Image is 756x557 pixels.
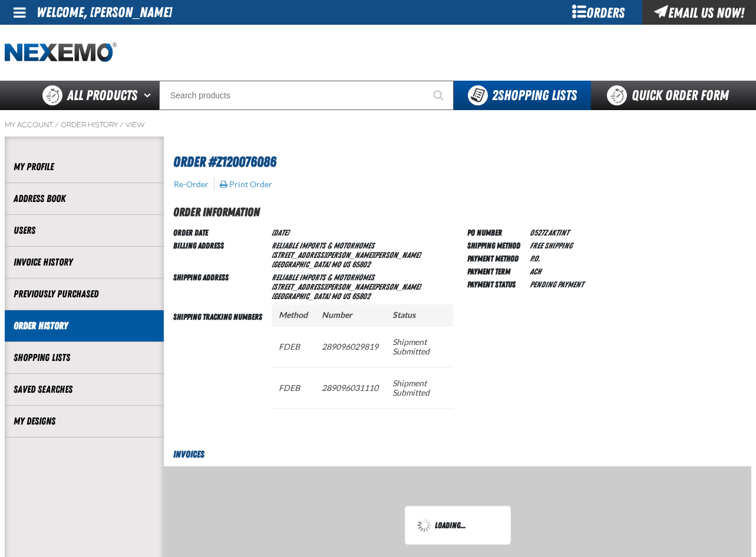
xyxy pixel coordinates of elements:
button: Open All Products pages [140,81,159,110]
td: Shipping Address [173,270,267,302]
a: Previously Purchased [14,287,155,301]
span: P.O. [530,254,540,263]
span: 0527zaktint [530,228,569,237]
a: Invoice History [14,256,155,269]
span: [GEOGRAPHIC_DATA] [272,291,329,301]
td: Shipping Method [467,238,525,251]
td: Shipment Submitted [385,367,453,408]
span: [STREET_ADDRESS][PERSON_NAME][PERSON_NAME] [272,282,420,291]
td: 289096031110 [315,367,385,408]
span: [STREET_ADDRESS][PERSON_NAME][PERSON_NAME] [272,250,420,260]
th: Number [315,304,385,326]
button: Re-Order [173,179,209,190]
span: US [342,260,350,269]
td: Payment Term [467,264,525,277]
span: US [342,291,350,301]
a: Address Book [14,192,155,205]
td: FDEB [272,326,315,367]
td: Shipping Tracking Numbers [173,302,267,429]
td: Payment Status [467,277,525,290]
td: FDEB [272,367,315,408]
span: [DATE] [272,228,289,237]
a: Shopping Lists [14,351,155,364]
span: MO [331,260,341,269]
div: Loading... [417,518,499,532]
button: Print Order [219,179,273,190]
span: Order #Z120076086 [173,154,276,170]
a: Order History [61,120,118,130]
td: PO Number [467,226,525,238]
a: Order History [14,319,155,333]
a: My Account [5,120,53,130]
strong: 2 [492,87,498,104]
span: Pending payment [530,280,583,289]
a: My Designs [14,415,155,428]
img: Nexemo logo [5,42,117,63]
span: RELIABLE IMPORTS & MOTORHOMES [272,273,374,282]
span: MO [331,291,341,301]
bdo: 65802 [352,260,370,269]
span: ACH [530,267,541,276]
h3: Invoices [164,447,751,462]
a: Saved Searches [14,383,155,396]
bdo: 65802 [352,291,370,301]
span: Shopping Lists [492,87,577,104]
a: Home [5,42,117,63]
td: 289096029819 [315,326,385,367]
span: RELIABLE IMPORTS & MOTORHOMES [272,241,374,250]
span: All Products [67,85,137,106]
th: Status [385,304,453,326]
td: Payment Method [467,251,525,264]
th: Method [272,304,315,326]
span: Free Shipping [530,241,572,250]
button: Start Searching [424,81,454,110]
a: Quick Order Form [591,81,751,110]
td: Billing Address [173,238,267,270]
td: Shipment Submitted [385,326,453,367]
td: Order Date [173,226,267,238]
input: Search [159,81,454,110]
button: You have 2 Shopping Lists. Open to view details [454,81,591,110]
a: My Profile [14,160,155,174]
nav: Breadcrumbs [5,120,751,130]
a: View [126,120,145,130]
span: [GEOGRAPHIC_DATA] [272,260,329,269]
span: / [120,120,124,130]
h2: Order Information [173,203,751,221]
a: Users [14,224,155,237]
span: / [55,120,59,130]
